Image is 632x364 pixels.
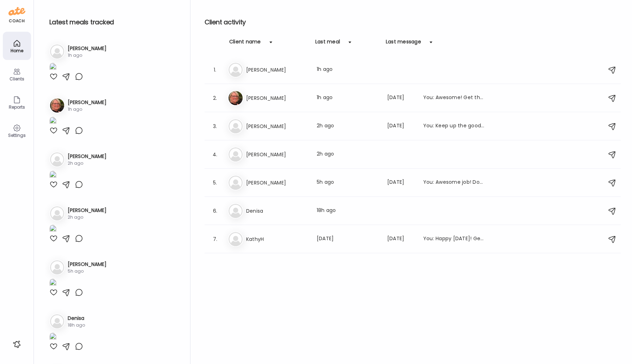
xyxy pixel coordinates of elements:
[50,98,64,113] img: avatars%2FahVa21GNcOZO3PHXEF6GyZFFpym1
[317,122,379,131] div: 2h ago
[246,207,308,215] h3: Denisa
[68,207,107,214] h3: [PERSON_NAME]
[246,150,308,159] h3: [PERSON_NAME]
[50,260,64,274] img: bg-avatar-default.svg
[387,122,415,131] div: [DATE]
[4,133,30,138] div: Settings
[229,38,261,49] div: Client name
[205,17,621,28] h2: Client activity
[317,235,379,243] div: [DATE]
[68,45,107,52] h3: [PERSON_NAME]
[229,119,243,133] img: bg-avatar-default.svg
[68,322,85,328] div: 18h ago
[211,207,219,215] div: 6.
[246,122,308,131] h3: [PERSON_NAME]
[317,150,379,159] div: 2h ago
[49,333,56,342] img: images%2FpjsnEiu7NkPiZqu6a8wFh07JZ2F3%2FSVvc5hJsnD12JI6J51YF%2FHnLaex0HqByToK8UKZXr_1080
[49,117,56,126] img: images%2FahVa21GNcOZO3PHXEF6GyZFFpym1%2FLTHZ1oZ25Prg9TBM69gu%2Funce9QC3rgFq3FSxIdky_1080
[229,176,243,190] img: bg-avatar-default.svg
[4,105,30,109] div: Reports
[68,261,107,268] h3: [PERSON_NAME]
[68,153,107,160] h3: [PERSON_NAME]
[229,232,243,246] img: bg-avatar-default.svg
[50,206,64,220] img: bg-avatar-default.svg
[50,314,64,328] img: bg-avatar-default.svg
[229,147,243,162] img: bg-avatar-default.svg
[68,315,85,322] h3: Denisa
[68,106,107,113] div: 1h ago
[49,171,56,180] img: images%2FTWbYycbN6VXame8qbTiqIxs9Hvy2%2Fi3WePsMlqLBZm9zikKWo%2FUyzCXm1FWgWqRWCY1CQD_1080
[68,268,107,274] div: 5h ago
[50,152,64,166] img: bg-avatar-default.svg
[229,63,243,77] img: bg-avatar-default.svg
[49,279,56,288] img: images%2FCVHIpVfqQGSvEEy3eBAt9lLqbdp1%2FVqVwIIljUK4l0hopULiM%2FSdO8JVu3ntWgmy5NTMUx_1080
[387,94,415,102] div: [DATE]
[229,91,243,105] img: avatars%2FahVa21GNcOZO3PHXEF6GyZFFpym1
[387,235,415,243] div: [DATE]
[423,178,485,187] div: You: Awesome job! Don't forget to add in sleep and water intake! Keep up the good work!
[423,94,485,102] div: You: Awesome! Get that sleep in for [DATE] and [DATE], you're doing great!
[4,77,30,81] div: Clients
[423,235,485,243] div: You: Happy [DATE]! Get that food/water/sleep in from the past few days [DATE]! Enjoy your weekend!
[49,63,56,72] img: images%2FZ3DZsm46RFSj8cBEpbhayiVxPSD3%2FSkI3lYE4m2lGsvWqiOUU%2Fsh2PQfrGe5Ujh1D0d8xb_1080
[211,66,219,74] div: 1.
[211,122,219,131] div: 3.
[246,178,308,187] h3: [PERSON_NAME]
[386,38,421,49] div: Last message
[229,204,243,218] img: bg-avatar-default.svg
[50,44,64,59] img: bg-avatar-default.svg
[68,214,107,220] div: 2h ago
[211,94,219,102] div: 2.
[246,235,308,243] h3: KathyH
[68,52,107,59] div: 1h ago
[317,178,379,187] div: 5h ago
[49,225,56,234] img: images%2FMmnsg9FMMIdfUg6NitmvFa1XKOJ3%2Fp9V507e2MgxILjItKRdK%2FhwMlfxlOjCQGI4Nb6Pcd_1080
[4,48,30,53] div: Home
[387,178,415,187] div: [DATE]
[68,99,107,106] h3: [PERSON_NAME]
[211,150,219,159] div: 4.
[211,178,219,187] div: 5.
[317,66,379,74] div: 1h ago
[317,94,379,102] div: 1h ago
[9,18,25,24] div: coach
[49,17,179,28] h2: Latest meals tracked
[68,160,107,166] div: 2h ago
[246,66,308,74] h3: [PERSON_NAME]
[317,207,379,215] div: 18h ago
[8,6,25,17] img: ate
[315,38,340,49] div: Last meal
[246,94,308,102] h3: [PERSON_NAME]
[211,235,219,243] div: 7.
[423,122,485,131] div: You: Keep up the good work! Get that food in!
